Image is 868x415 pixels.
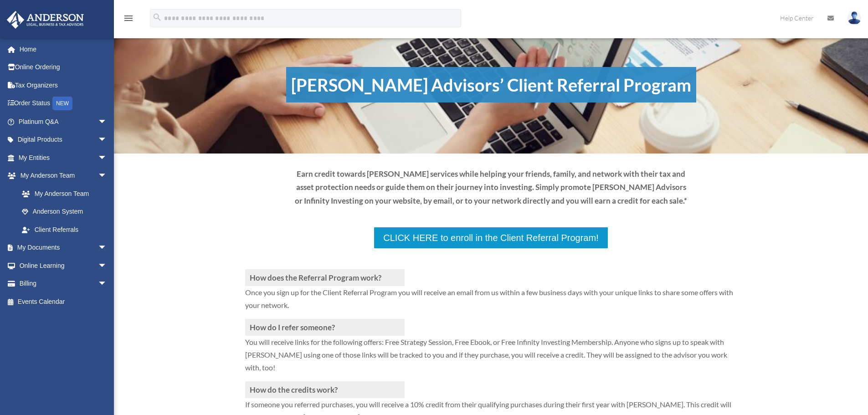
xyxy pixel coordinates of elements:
a: My Anderson Teamarrow_drop_down [6,167,121,185]
i: menu [123,13,134,24]
span: arrow_drop_down [98,167,116,185]
span: arrow_drop_down [98,113,116,131]
a: Tax Organizers [6,76,121,94]
a: My Documentsarrow_drop_down [6,239,121,257]
h3: How do the credits work? [245,381,405,398]
a: Anderson System [13,203,121,221]
a: Online Ordering [6,58,121,77]
a: My Entitiesarrow_drop_down [6,149,121,167]
div: NEW [52,97,72,110]
a: Online Learningarrow_drop_down [6,256,121,275]
span: arrow_drop_down [98,275,116,293]
a: Order StatusNEW [6,94,121,113]
p: You will receive links for the following offers: Free Strategy Session, Free Ebook, or Free Infin... [245,336,737,381]
img: User Pic [847,11,861,25]
h3: How does the Referral Program work? [245,269,405,286]
a: menu [123,16,134,24]
a: Events Calendar [6,292,121,311]
a: Platinum Q&Aarrow_drop_down [6,113,121,131]
h1: [PERSON_NAME] Advisors’ Client Referral Program [286,67,696,102]
a: Home [6,40,121,58]
a: Billingarrow_drop_down [6,275,121,293]
span: arrow_drop_down [98,239,116,257]
p: Earn credit towards [PERSON_NAME] services while helping your friends, family, and network with t... [294,167,688,208]
span: arrow_drop_down [98,256,116,275]
span: arrow_drop_down [98,149,116,167]
i: search [152,12,162,22]
a: Digital Productsarrow_drop_down [6,131,121,149]
a: My Anderson Team [13,184,121,203]
a: CLICK HERE to enroll in the Client Referral Program! [373,226,608,249]
span: arrow_drop_down [98,131,116,149]
a: Client Referrals [13,220,116,239]
img: Anderson Advisors Platinum Portal [4,11,87,29]
h3: How do I refer someone? [245,319,405,336]
p: Once you sign up for the Client Referral Program you will receive an email from us within a few b... [245,286,737,319]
